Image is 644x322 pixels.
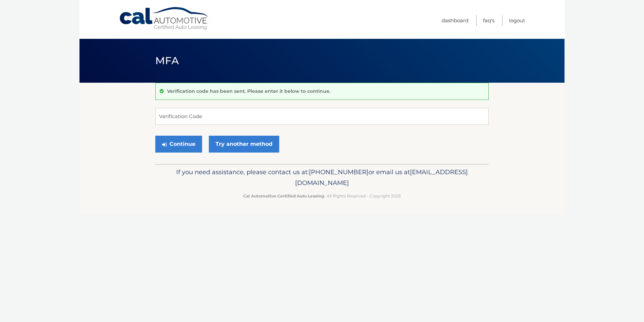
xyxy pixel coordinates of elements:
a: Logout [509,15,525,26]
span: [EMAIL_ADDRESS][DOMAIN_NAME] [295,168,468,187]
input: Verification Code [155,108,489,125]
a: Try another method [209,136,279,153]
strong: Cal Automotive Certified Auto Leasing [243,193,324,198]
p: - All Rights Reserved - Copyright 2025 [160,192,484,199]
p: Verification code has been sent. Please enter it below to continue. [167,88,330,94]
a: Dashboard [442,15,469,26]
button: Continue [155,136,202,153]
span: [PHONE_NUMBER] [309,168,368,176]
span: MFA [155,54,179,67]
a: FAQ's [483,15,494,26]
a: Cal Automotive [119,7,210,31]
p: If you need assistance, please contact us at: or email us at [160,167,484,188]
